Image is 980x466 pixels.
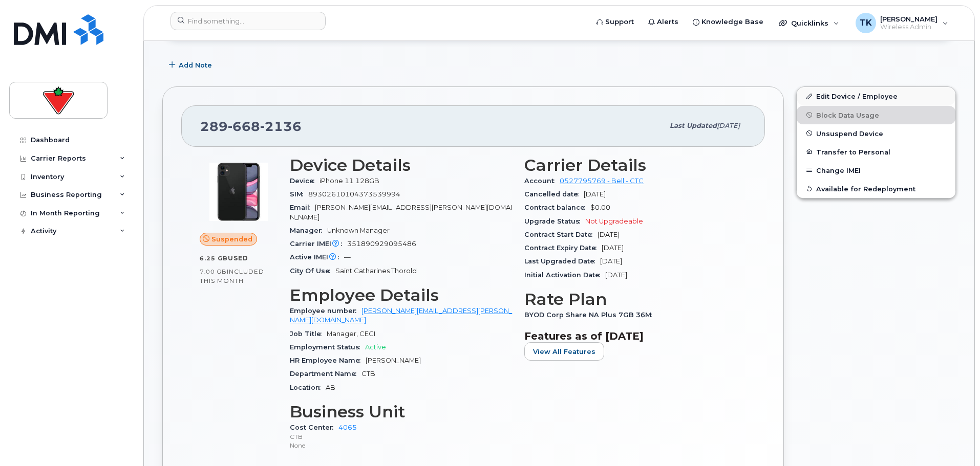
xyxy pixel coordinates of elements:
[717,122,740,129] span: [DATE]
[585,217,643,225] span: Not Upgradeable
[524,244,602,252] span: Contract Expiry Date
[590,204,610,211] span: $0.00
[848,13,955,33] div: Tatiana Kostenyuk
[290,240,347,248] span: Carrier IMEI
[772,13,846,33] div: Quicklinks
[200,255,228,262] span: 6.25 GB
[327,330,375,338] span: Manager, CECI
[791,19,828,27] span: Quicklinks
[524,217,585,225] span: Upgrade Status
[290,204,315,211] span: Email
[290,307,512,324] a: [PERSON_NAME][EMAIL_ADDRESS][PERSON_NAME][DOMAIN_NAME]
[605,17,634,27] span: Support
[260,119,302,134] span: 2136
[657,17,678,27] span: Alerts
[211,234,252,244] span: Suspended
[290,286,512,304] h3: Employee Details
[319,177,379,185] span: iPhone 11 128GB
[366,357,421,364] span: [PERSON_NAME]
[290,403,512,421] h3: Business Unit
[179,60,212,70] span: Add Note
[290,370,361,378] span: Department Name
[326,384,335,391] span: AB
[344,253,351,261] span: —
[200,268,227,275] span: 7.00 GB
[208,161,269,223] img: iPhone_11.jpg
[602,244,624,252] span: [DATE]
[524,271,605,279] span: Initial Activation Date
[347,240,416,248] span: 351890929095486
[290,384,326,391] span: Location
[797,180,955,198] button: Available for Redeployment
[361,370,375,378] span: CTB
[338,424,357,431] a: 4065
[290,343,365,351] span: Employment Status
[308,190,400,198] span: 89302610104373539994
[524,342,604,361] button: View All Features
[860,17,872,29] span: TK
[816,129,883,137] span: Unsuspend Device
[584,190,606,198] span: [DATE]
[290,227,327,234] span: Manager
[797,106,955,124] button: Block Data Usage
[524,257,600,265] span: Last Upgraded Date
[605,271,627,279] span: [DATE]
[290,253,344,261] span: Active IMEI
[335,267,417,275] span: Saint Catharines Thorold
[290,357,366,364] span: HR Employee Name
[365,343,386,351] span: Active
[290,307,361,315] span: Employee number
[200,119,302,134] span: 289
[290,204,512,220] span: [PERSON_NAME][EMAIL_ADDRESS][PERSON_NAME][DOMAIN_NAME]
[290,432,512,441] p: CTB
[524,190,584,198] span: Cancelled date
[524,231,598,238] span: Contract Start Date
[524,290,747,308] h3: Rate Plan
[797,124,955,143] button: Unsuspend Device
[524,177,560,185] span: Account
[524,311,657,319] span: BYOD Corp Share NA Plus 7GB 36M
[701,17,763,27] span: Knowledge Base
[327,227,390,234] span: Unknown Manager
[290,190,308,198] span: SIM
[816,185,915,192] span: Available for Redeployment
[290,177,319,185] span: Device
[524,156,747,174] h3: Carrier Details
[524,330,747,342] h3: Features as of [DATE]
[560,177,644,185] a: 0527795769 - Bell - CTC
[686,12,771,32] a: Knowledge Base
[290,156,512,174] h3: Device Details
[171,12,326,30] input: Find something...
[228,254,248,262] span: used
[670,122,717,129] span: Last updated
[290,424,338,431] span: Cost Center
[880,23,938,31] span: Wireless Admin
[797,143,955,161] button: Transfer to Personal
[524,204,590,211] span: Contract balance
[162,56,221,74] button: Add Note
[290,441,512,450] p: None
[598,231,620,238] span: [DATE]
[290,330,327,338] span: Job Title
[641,12,686,32] a: Alerts
[533,347,595,357] span: View All Features
[200,268,264,284] span: included this month
[600,257,622,265] span: [DATE]
[797,87,955,105] a: Edit Device / Employee
[880,15,938,23] span: [PERSON_NAME]
[290,267,335,275] span: City Of Use
[228,119,260,134] span: 668
[589,12,641,32] a: Support
[797,161,955,180] button: Change IMEI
